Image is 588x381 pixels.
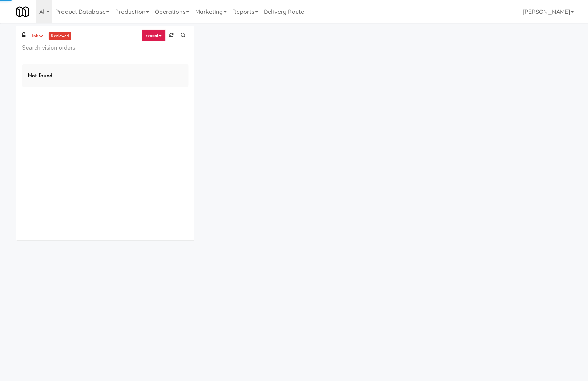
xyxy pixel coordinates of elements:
a: reviewed [49,32,71,41]
input: Search vision orders [22,41,189,55]
a: recent [142,30,166,41]
span: Not found. [28,71,54,80]
img: Micromart [16,5,29,18]
a: inbox [30,32,45,41]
